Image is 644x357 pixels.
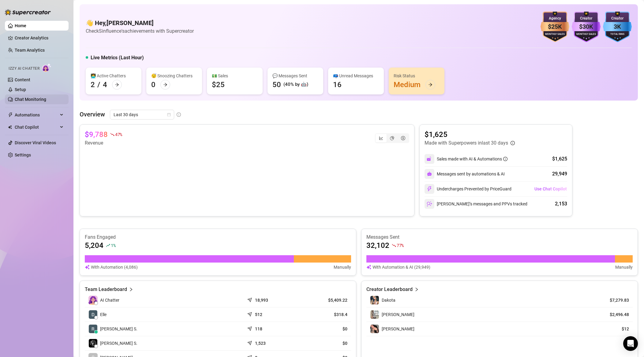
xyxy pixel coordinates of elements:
div: Creator [572,16,601,21]
div: 16 [333,80,342,90]
span: send [247,311,253,317]
img: logo-BBDzfeDw.svg [5,9,51,15]
span: fall [392,243,396,248]
span: info-circle [177,112,181,117]
span: [PERSON_NAME] [382,312,414,317]
img: Elle [89,310,97,319]
div: Undercharges Prevented by PriceGuard [425,184,511,194]
span: fall [110,132,114,137]
span: rise [106,243,110,248]
div: Creator [603,16,632,21]
h4: 👋 Hey, [PERSON_NAME] [86,19,194,27]
span: Automations [15,110,58,120]
article: 18,993 [255,297,268,303]
div: segmented control [375,133,409,143]
article: Creator Leaderboard [366,286,413,293]
span: line-chart [379,136,383,140]
span: Use Chat Copilot [534,186,567,191]
div: 💵 Sales [212,72,258,79]
h5: Live Metrics (Last Hour) [91,54,144,61]
img: svg%3e [427,186,432,192]
div: Monthly Sales [572,32,601,36]
a: Content [15,77,30,82]
article: Messages Sent [366,234,633,241]
article: 118 [255,326,262,332]
a: Team Analytics [15,48,45,53]
article: Fans Engaged [85,234,351,241]
a: Chat Monitoring [15,97,46,102]
article: Manually [615,264,633,271]
img: svg%3e [427,171,432,176]
span: info-circle [503,157,507,161]
span: arrow-right [428,83,432,87]
span: info-circle [511,141,515,145]
span: calendar [167,113,171,116]
div: Agency [541,16,569,21]
img: svg%3e [366,264,371,271]
img: Chat Copilot [8,125,12,129]
article: $9,788 [85,130,108,139]
article: Made with Superpowers in last 30 days [425,139,508,147]
span: pie-chart [390,136,394,140]
a: Home [15,23,26,28]
div: 2,153 [555,200,567,208]
div: 0 [151,80,155,90]
span: send [247,339,253,345]
span: AI Chatter [100,297,119,304]
img: Dakota [370,296,379,304]
div: $1,625 [552,155,567,163]
article: Team Leaderboard [85,286,127,293]
span: Dakota [382,298,395,303]
div: 2 [91,80,95,90]
div: 💬 Messages Sent [272,72,318,79]
img: Erika [370,310,379,319]
article: Manually [334,264,351,271]
article: $12 [601,326,629,332]
article: With Automation & AI (29,949) [373,264,430,271]
span: Last 30 days [114,110,170,119]
span: send [247,325,253,331]
div: Open Intercom Messenger [623,336,638,351]
img: bronze-badge-qSZam9Wu.svg [541,12,569,42]
span: send [247,296,253,302]
img: blue-badge-DgoSNQY1.svg [603,12,632,42]
div: Monthly Sales [541,32,569,36]
article: $0 [301,326,347,332]
div: [PERSON_NAME]’s messages and PPVs tracked [425,199,527,209]
span: arrow-right [115,83,119,87]
div: Sales made with AI & Automations [437,156,507,162]
a: Discover Viral Videos [15,140,56,145]
a: Creator Analytics [15,33,64,43]
span: Izzy AI Chatter [9,66,39,72]
img: Landry St.patri… [89,339,97,348]
article: 32,102 [366,241,389,250]
button: Use Chat Copilot [534,184,567,194]
span: 1 % [111,242,115,248]
div: Messages sent by automations & AI [425,169,505,179]
article: $1,625 [425,130,515,139]
div: 📪 Unread Messages [333,72,379,79]
article: Overview [80,110,105,119]
span: [PERSON_NAME] S. [100,340,137,347]
span: [PERSON_NAME] [382,326,414,331]
article: $5,409.22 [301,297,347,303]
div: 50 [272,80,281,90]
article: 5,204 [85,241,103,250]
span: thunderbolt [8,112,13,117]
article: Revenue [85,139,122,147]
article: $318.4 [301,311,347,318]
img: purple-badge-B9DA21FR.svg [572,12,601,42]
div: 3K [603,22,632,31]
div: 😴 Snoozing Chatters [151,72,197,79]
img: svg%3e [427,156,432,162]
div: 👩‍💻 Active Chatters [91,72,137,79]
span: 47 % [115,131,122,137]
span: 77 % [397,242,404,248]
img: svg%3e [85,264,90,271]
article: $7,279.83 [601,297,629,303]
span: Chat Copilot [15,122,58,132]
img: svg%3e [427,201,432,207]
img: izzy-ai-chatter-avatar-DDCN_rTZ.svg [88,296,98,305]
span: arrow-right [163,83,167,87]
div: Risk Status [394,72,440,79]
